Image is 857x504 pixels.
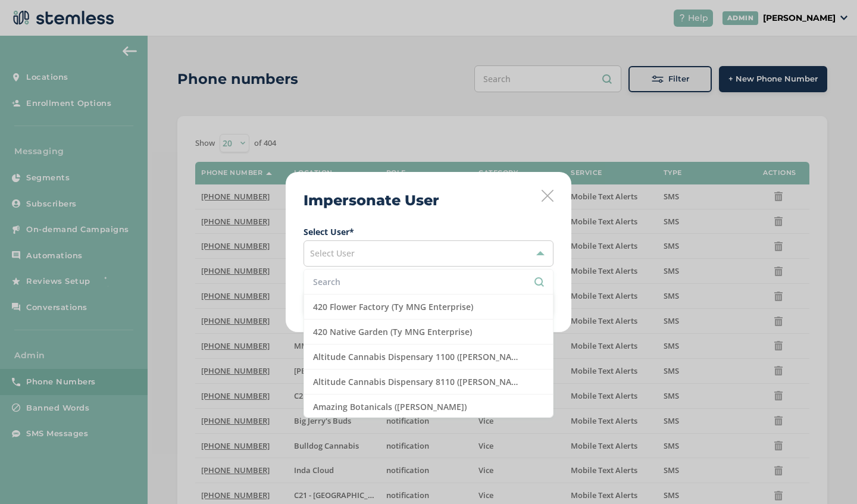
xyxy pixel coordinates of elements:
[304,370,553,395] li: Altitude Cannabis Dispensary 8110 ([PERSON_NAME])
[304,226,553,238] label: Select User
[313,276,544,288] input: Search
[304,320,553,345] li: 420 Native Garden (Ty MNG Enterprise)
[304,345,553,370] li: Altitude Cannabis Dispensary 1100 ([PERSON_NAME])
[304,395,553,420] li: Amazing Botanicals ([PERSON_NAME])
[304,295,553,320] li: 420 Flower Factory (Ty MNG Enterprise)
[310,248,355,259] span: Select User
[797,447,857,504] iframe: Chat Widget
[304,190,439,211] h2: Impersonate User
